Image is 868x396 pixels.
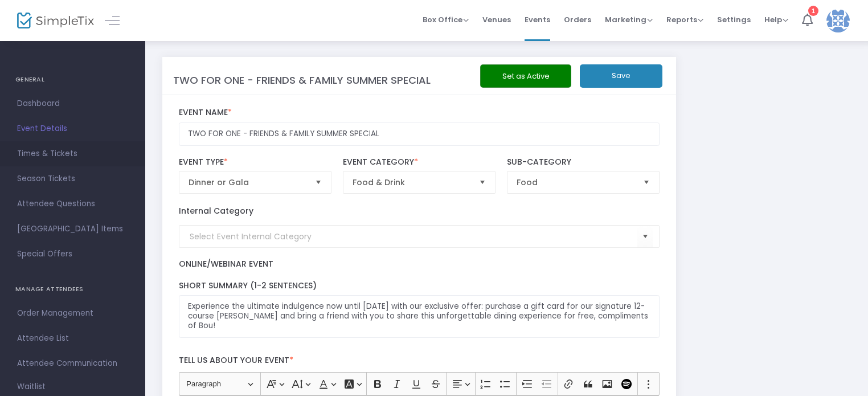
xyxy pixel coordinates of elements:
[17,146,128,161] span: Times & Tickets
[605,14,653,25] span: Marketing
[310,172,326,193] button: Select
[480,64,571,88] button: Set as Active
[717,5,751,34] span: Settings
[525,5,550,34] span: Events
[17,197,128,211] span: Attendee Questions
[189,177,306,188] span: Dinner or Gala
[17,306,128,321] span: Order Management
[179,280,317,291] span: Short Summary (1-2 Sentences)
[190,231,638,243] input: Select Event Internal Category
[15,278,130,301] h4: MANAGE ATTENDEES
[17,381,46,393] span: Waitlist
[808,6,818,16] div: 1
[17,247,128,262] span: Special Offers
[517,177,634,188] span: Food
[764,14,788,25] span: Help
[181,375,258,393] button: Paragraph
[423,14,469,25] span: Box Office
[482,5,511,34] span: Venues
[17,172,128,186] span: Season Tickets
[17,121,128,136] span: Event Details
[173,349,665,373] label: Tell us about your event
[179,258,273,270] span: Online/Webinar Event
[638,172,654,193] button: Select
[15,68,130,91] h4: GENERAL
[637,225,653,248] button: Select
[186,377,245,391] span: Paragraph
[179,205,253,217] label: Internal Category
[17,96,128,111] span: Dashboard
[580,64,662,88] button: Save
[17,356,128,371] span: Attendee Communication
[179,372,660,395] div: Editor toolbar
[179,157,332,168] label: Event Type
[564,5,591,34] span: Orders
[179,108,660,118] label: Event Name
[353,177,470,188] span: Food & Drink
[474,172,490,193] button: Select
[507,157,660,168] label: Sub-Category
[173,72,431,88] m-panel-title: TWO FOR ONE - FRIENDS & FAMILY SUMMER SPECIAL
[666,14,703,25] span: Reports
[179,123,660,146] input: Enter Event Name
[343,157,496,168] label: Event Category
[17,331,128,346] span: Attendee List
[17,222,128,236] span: [GEOGRAPHIC_DATA] Items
